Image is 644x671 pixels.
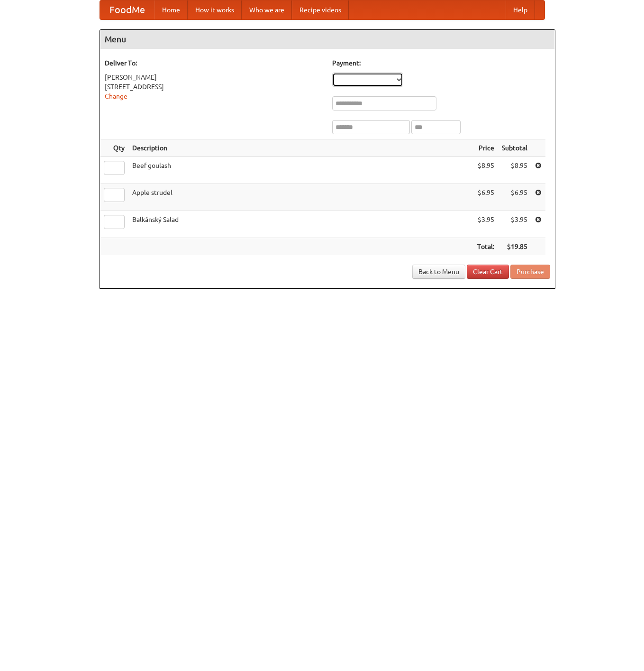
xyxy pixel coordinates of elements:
td: $8.95 [498,157,531,184]
h4: Menu [100,30,555,49]
th: Subtotal [498,139,531,157]
td: $6.95 [473,184,498,211]
td: Beef goulash [128,157,473,184]
a: Change [105,92,127,100]
th: Qty [100,139,128,157]
th: Description [128,139,473,157]
td: Apple strudel [128,184,473,211]
th: Price [473,139,498,157]
td: Balkánský Salad [128,211,473,238]
td: $6.95 [498,184,531,211]
a: How it works [188,0,242,19]
a: Home [154,0,188,19]
a: Recipe videos [292,0,349,19]
a: Help [506,0,535,19]
div: [PERSON_NAME] [105,73,323,82]
a: Who we are [242,0,292,19]
h5: Payment: [332,58,550,68]
a: FoodMe [100,0,154,19]
div: [STREET_ADDRESS] [105,82,323,92]
a: Clear Cart [467,265,509,279]
td: $8.95 [473,157,498,184]
td: $3.95 [498,211,531,238]
button: Purchase [510,265,550,279]
th: Total: [473,238,498,256]
h5: Deliver To: [105,58,323,68]
td: $3.95 [473,211,498,238]
th: $19.85 [498,238,531,256]
a: Back to Menu [412,265,465,279]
